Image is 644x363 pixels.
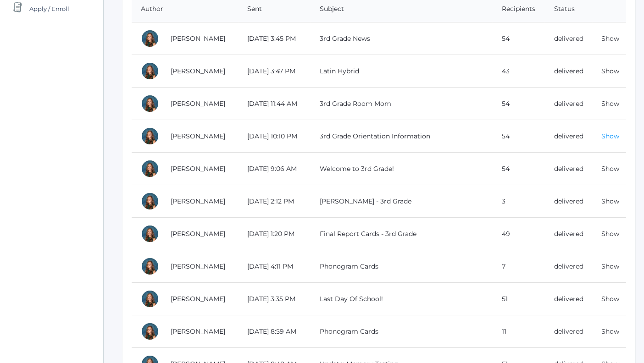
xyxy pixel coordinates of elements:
[493,283,544,315] td: 51
[311,88,493,120] td: 3rd Grade Room Mom
[545,218,592,250] td: delivered
[141,225,159,243] div: Andrea Deutsch
[141,290,159,308] div: Andrea Deutsch
[545,283,592,315] td: delivered
[141,257,159,275] div: Andrea Deutsch
[171,327,225,335] a: [PERSON_NAME]
[311,283,493,315] td: Last Day Of School!
[311,185,493,218] td: [PERSON_NAME] - 3rd Grade
[545,153,592,185] td: delivered
[493,22,544,55] td: 54
[545,55,592,88] td: delivered
[238,283,311,315] td: [DATE] 3:35 PM
[601,295,619,303] a: Show
[141,192,159,210] div: Andrea Deutsch
[601,165,619,173] a: Show
[171,67,225,75] a: [PERSON_NAME]
[238,218,311,250] td: [DATE] 1:20 PM
[141,322,159,341] div: Andrea Deutsch
[238,153,311,185] td: [DATE] 9:06 AM
[311,22,493,55] td: 3rd Grade News
[238,185,311,218] td: [DATE] 2:12 PM
[493,120,544,153] td: 54
[493,250,544,283] td: 7
[493,55,544,88] td: 43
[238,315,311,348] td: [DATE] 8:59 AM
[601,262,619,270] a: Show
[601,34,619,43] a: Show
[171,262,225,270] a: [PERSON_NAME]
[545,120,592,153] td: delivered
[171,197,225,205] a: [PERSON_NAME]
[545,22,592,55] td: delivered
[545,185,592,218] td: delivered
[311,120,493,153] td: 3rd Grade Orientation Information
[141,29,159,48] div: Andrea Deutsch
[141,159,159,178] div: Andrea Deutsch
[141,62,159,80] div: Andrea Deutsch
[238,22,311,55] td: [DATE] 3:45 PM
[545,88,592,120] td: delivered
[601,327,619,335] a: Show
[141,94,159,113] div: Andrea Deutsch
[493,88,544,120] td: 54
[238,55,311,88] td: [DATE] 3:47 PM
[601,230,619,238] a: Show
[545,315,592,348] td: delivered
[311,218,493,250] td: Final Report Cards - 3rd Grade
[601,132,619,140] a: Show
[311,55,493,88] td: Latin Hybrid
[171,295,225,303] a: [PERSON_NAME]
[238,120,311,153] td: [DATE] 10:10 PM
[311,250,493,283] td: Phonogram Cards
[141,127,159,145] div: Andrea Deutsch
[601,197,619,205] a: Show
[171,99,225,108] a: [PERSON_NAME]
[601,67,619,75] a: Show
[493,218,544,250] td: 49
[171,132,225,140] a: [PERSON_NAME]
[171,34,225,43] a: [PERSON_NAME]
[493,153,544,185] td: 54
[311,153,493,185] td: Welcome to 3rd Grade!
[601,99,619,108] a: Show
[238,250,311,283] td: [DATE] 4:11 PM
[493,315,544,348] td: 11
[171,165,225,173] a: [PERSON_NAME]
[238,88,311,120] td: [DATE] 11:44 AM
[545,250,592,283] td: delivered
[493,185,544,218] td: 3
[171,230,225,238] a: [PERSON_NAME]
[311,315,493,348] td: Phonogram Cards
